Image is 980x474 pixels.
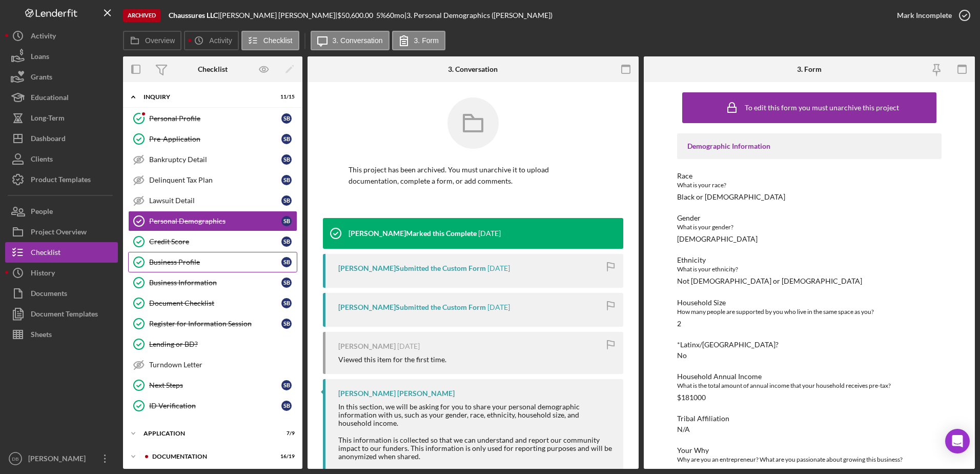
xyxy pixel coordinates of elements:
[149,155,281,164] div: Bankruptcy Detail
[149,361,297,369] div: Turndown Letter
[677,264,942,274] div: What is your ethnicity?
[677,193,785,201] div: Black or [DEMOGRAPHIC_DATA]
[149,340,297,348] div: Lending or BD?
[31,283,67,306] div: Documents
[31,128,66,151] div: Dashboard
[128,129,297,149] a: Pre-ApplicationSB
[31,46,49,69] div: Loans
[5,87,118,108] a: Educational
[5,242,118,263] button: Checklist
[677,235,758,243] div: [DEMOGRAPHIC_DATA]
[677,393,706,402] div: $181000
[128,149,297,170] a: Bankruptcy DetailSB
[404,11,553,19] div: | 3. Personal Demographics ([PERSON_NAME])
[281,298,292,308] div: S B
[123,31,181,50] button: Overview
[487,303,510,311] time: 2024-09-17 04:30
[128,231,297,252] a: Credit ScoreSB
[5,222,118,242] button: Project Overview
[392,31,445,50] button: 3. Form
[5,128,118,149] button: Dashboard
[281,236,292,247] div: S B
[31,201,53,224] div: People
[338,436,613,461] div: This information is collected so that we can understand and report our community impact to our fu...
[677,372,942,381] div: Household Annual Income
[128,396,297,416] a: ID VerificationSB
[349,229,477,238] div: [PERSON_NAME] Marked this Complete
[281,113,292,124] div: S B
[128,170,297,190] a: Delinquent Tax PlanSB
[338,303,486,311] div: [PERSON_NAME] Submitted the Custom Form
[677,180,942,190] div: What is your race?
[5,304,118,324] a: Document Templates
[945,429,970,453] div: Open Intercom Messenger
[31,263,55,286] div: History
[414,36,439,45] label: 3. Form
[677,455,942,465] div: Why are you an entrepreneur? What are you passionate about growing this business?
[281,380,292,390] div: S B
[31,149,53,172] div: Clients
[281,216,292,226] div: S B
[31,324,52,347] div: Sheets
[677,299,942,307] div: Household Size
[281,195,292,206] div: S B
[128,354,297,375] a: Turndown Letter
[5,324,118,345] a: Sheets
[149,238,281,246] div: Credit Score
[487,264,510,272] time: 2024-09-17 05:27
[5,263,118,283] button: History
[281,401,292,411] div: S B
[281,175,292,185] div: S B
[169,11,220,19] div: |
[386,11,404,19] div: 60 mo
[397,342,420,350] time: 2024-09-17 02:52
[144,430,269,437] div: Application
[128,211,297,231] a: Personal DemographicsSB
[149,402,281,410] div: ID Verification
[149,381,281,389] div: Next Steps
[184,31,238,50] button: Activity
[897,5,952,26] div: Mark Incomplete
[149,258,281,266] div: Business Profile
[31,169,91,192] div: Product Templates
[31,304,98,327] div: Document Templates
[677,351,687,360] div: No
[5,169,118,190] a: Product Templates
[677,222,942,232] div: What is your gender?
[31,108,65,131] div: Long-Term
[149,299,281,307] div: Document Checklist
[677,446,942,455] div: Your Why
[677,214,942,222] div: Gender
[149,135,281,143] div: Pre-Application
[677,414,942,423] div: Tribal Affiliation
[677,172,942,180] div: Race
[128,252,297,272] a: Business ProfileSB
[152,453,269,460] div: Documentation
[149,320,281,328] div: Register for Information Session
[5,283,118,304] a: Documents
[448,65,498,73] div: 3. Conversation
[31,67,52,90] div: Grants
[198,65,228,73] div: Checklist
[128,334,297,354] a: Lending or BD?
[276,94,295,100] div: 11 / 15
[276,453,295,460] div: 16 / 19
[31,87,69,110] div: Educational
[5,67,118,87] button: Grants
[338,342,396,350] div: [PERSON_NAME]
[5,46,118,67] button: Loans
[128,272,297,293] a: Business InformationSB
[281,278,292,288] div: S B
[128,375,297,396] a: Next StepsSB
[5,26,118,46] button: Activity
[128,190,297,211] a: Lawsuit DetailSB
[145,36,175,45] label: Overview
[5,108,118,128] button: Long-Term
[276,430,295,437] div: 7 / 9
